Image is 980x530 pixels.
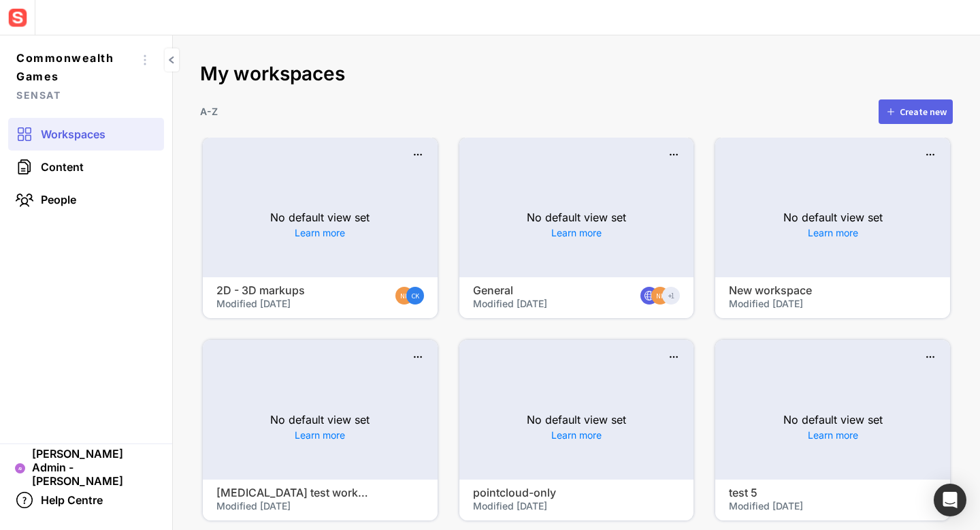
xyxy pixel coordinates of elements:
[216,486,372,499] h4: [MEDICAL_DATA] test workspace
[41,193,76,206] span: People
[783,411,883,428] p: No default view set
[783,209,883,225] p: No default view set
[662,287,680,305] div: +1
[295,428,345,442] a: Learn more
[8,183,164,216] a: People
[808,225,858,240] a: Learn more
[473,486,629,499] h4: pointcloud-only
[399,291,409,300] text: NK
[643,290,655,302] img: globe.svg
[295,225,345,240] a: Learn more
[729,486,885,499] h4: test 5
[8,484,164,516] a: Help Centre
[934,484,966,516] div: Open Intercom Messenger
[8,151,164,183] a: Content
[527,209,626,225] p: No default view set
[8,118,164,151] a: Workspaces
[216,500,291,512] span: Modified [DATE]
[270,209,370,225] p: No default view set
[16,86,134,104] span: Sensat
[32,447,157,488] span: [PERSON_NAME] Admin - [PERSON_NAME]
[551,225,602,240] a: Learn more
[200,63,953,86] h2: My workspaces
[473,298,547,309] span: Modified [DATE]
[16,49,134,86] span: Commonwealth Games
[879,99,953,124] button: Create new
[41,160,84,174] span: Content
[411,291,419,300] text: CK
[216,298,291,309] span: Modified [DATE]
[216,284,372,297] h4: 2D - 3D markups
[18,466,22,471] text: AD
[729,298,803,309] span: Modified [DATE]
[551,428,602,442] a: Learn more
[900,107,947,116] div: Create new
[527,411,626,428] p: No default view set
[5,5,30,30] img: sensat
[656,291,666,300] text: NK
[729,284,885,297] h4: New workspace
[808,428,858,442] a: Learn more
[473,284,629,297] h4: General
[473,500,547,512] span: Modified [DATE]
[729,500,803,512] span: Modified [DATE]
[41,493,103,507] span: Help Centre
[41,127,105,141] span: Workspaces
[270,411,370,428] p: No default view set
[200,104,218,119] p: A-Z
